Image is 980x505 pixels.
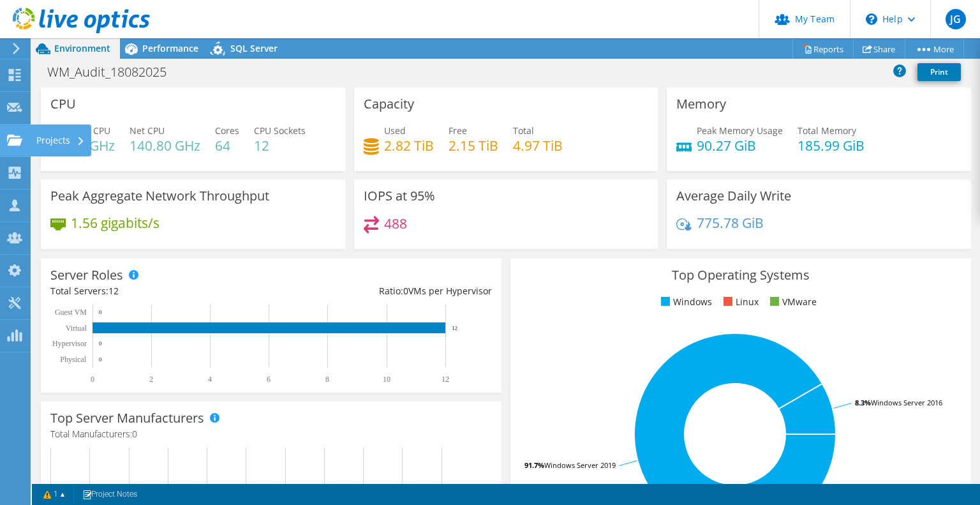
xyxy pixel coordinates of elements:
h3: Peak Aggregate Network Throughput [50,189,269,203]
tspan: 91.7% [524,460,544,470]
text: Virtual [66,324,87,333]
text: 0 [91,375,94,384]
a: 1 [34,486,74,502]
text: Hypervisor [52,339,87,348]
h4: 64 [215,139,239,153]
h4: 90.27 GiB [697,139,783,153]
span: Total [513,124,534,137]
span: 12 [108,285,119,297]
a: Project Notes [73,486,146,502]
text: 0 [99,340,102,347]
h4: 185.99 GiB [798,139,865,153]
h4: 488 [384,216,407,230]
a: Print [917,63,961,81]
h1: WM_Audit_18082025 [41,65,186,79]
tspan: Windows Server 2016 [871,398,942,407]
text: 0 [99,356,102,363]
span: Total Memory [798,124,856,137]
h4: Total Manufacturers: [50,427,492,441]
a: Share [853,39,905,59]
span: Performance [142,42,198,54]
a: Reports [792,39,854,59]
h3: Top Server Manufacturers [50,411,204,425]
text: 2 [149,375,153,384]
li: Linux [720,295,759,309]
h4: 2.82 TiB [384,139,434,153]
text: 6 [267,375,271,384]
h3: Memory [676,97,726,111]
div: Projects [30,124,91,156]
span: Cores [215,124,239,137]
span: 0 [132,428,137,440]
tspan: 8.3% [855,398,871,407]
h3: CPU [50,97,76,111]
h4: 1.56 gigabits/s [71,216,160,230]
h3: Capacity [364,97,414,111]
h4: 4.97 TiB [513,139,563,153]
svg: \n [866,13,877,25]
h4: 39 GHz [71,139,115,153]
span: CPU Sockets [254,124,306,137]
h3: Top Operating Systems [520,268,961,282]
text: Physical [60,355,86,364]
text: 4 [208,375,212,384]
text: 0 [99,309,102,315]
span: 0 [403,285,408,297]
span: Free [449,124,467,137]
text: 10 [383,375,390,384]
span: Environment [54,42,110,54]
text: Guest VM [55,308,87,317]
span: JG [946,9,966,29]
h4: 140.80 GHz [130,139,200,153]
h4: 12 [254,139,306,153]
div: Total Servers: [50,284,271,298]
text: 12 [442,375,449,384]
h3: Server Roles [50,268,123,282]
li: Windows [658,295,712,309]
span: Used [384,124,406,137]
span: Peak CPU [71,124,110,137]
li: VMware [767,295,817,309]
span: SQL Server [230,42,278,54]
text: 8 [325,375,329,384]
text: 12 [452,325,457,331]
span: Peak Memory Usage [697,124,783,137]
span: Net CPU [130,124,165,137]
a: More [905,39,964,59]
div: Ratio: VMs per Hypervisor [271,284,492,298]
tspan: Windows Server 2019 [544,460,616,470]
h3: Average Daily Write [676,189,791,203]
h4: 775.78 GiB [697,216,764,230]
h4: 2.15 TiB [449,139,498,153]
h3: IOPS at 95% [364,189,435,203]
